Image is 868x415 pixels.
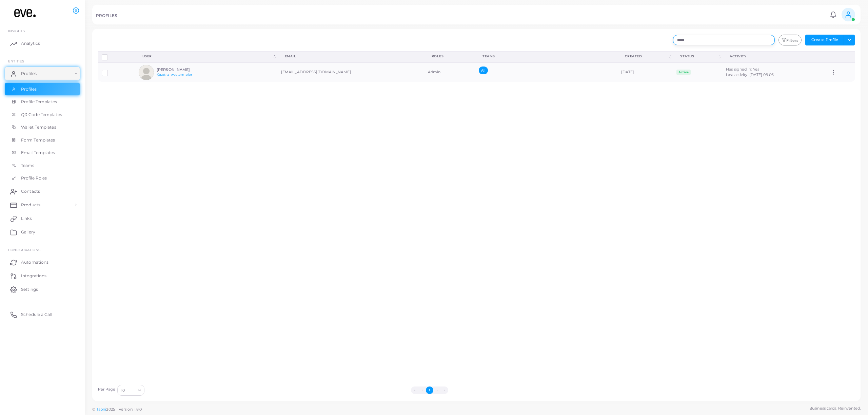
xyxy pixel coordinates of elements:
[21,188,40,194] span: Contacts
[142,54,273,59] div: User
[21,112,62,118] span: QR Code Templates
[5,256,80,269] a: Automations
[726,72,774,77] span: Last activity: [DATE] 09:06
[6,6,44,19] img: logo
[21,202,40,208] span: Products
[5,146,80,159] a: Email Templates
[5,83,80,96] a: Profiles
[106,407,115,412] span: 2025
[125,386,135,394] input: Search for option
[5,159,80,172] a: Teams
[625,54,668,59] div: Created
[482,54,610,59] div: Teams
[5,108,80,121] a: QR Code Templates
[21,229,35,235] span: Gallery
[827,51,855,62] th: Action
[157,68,206,72] h6: [PERSON_NAME]
[805,35,844,45] button: Create Profile
[157,73,192,76] a: @petra_westermeier
[121,387,125,394] span: 10
[21,259,48,265] span: Automations
[21,99,57,105] span: Profile Templates
[5,172,80,185] a: Profile Roles
[21,86,37,92] span: Profiles
[21,312,52,318] span: Schedule a Call
[5,95,80,108] a: Profile Templates
[424,62,475,82] td: Admin
[96,407,106,412] a: Tapni
[432,54,468,59] div: Roles
[730,54,819,59] div: activity
[5,225,80,239] a: Gallery
[5,198,80,212] a: Products
[285,54,417,59] div: Email
[5,185,80,198] a: Contacts
[809,405,861,411] span: Business cards. Reinvented.
[726,67,759,72] span: Has signed in: Yes
[676,70,691,75] span: Active
[617,62,673,82] td: [DATE]
[479,67,488,74] span: All
[21,150,55,156] span: Email Templates
[5,37,80,50] a: Analytics
[21,273,46,279] span: Integrations
[778,35,802,45] button: Filters
[21,71,37,77] span: Profiles
[277,62,424,82] td: [EMAIL_ADDRESS][DOMAIN_NAME]
[146,386,713,394] ul: Pagination
[92,407,142,412] span: ©
[8,29,25,33] span: INSIGHTS
[117,385,144,396] div: Search for option
[5,134,80,147] a: Form Templates
[21,163,35,169] span: Teams
[5,308,80,321] a: Schedule a Call
[5,67,80,80] a: Profiles
[21,175,47,181] span: Profile Roles
[98,387,116,392] label: Per Page
[21,124,56,130] span: Wallet Templates
[5,283,80,296] a: Settings
[21,40,40,46] span: Analytics
[139,65,154,80] img: avatar
[21,286,38,293] span: Settings
[8,59,24,63] span: ENTITIES
[5,121,80,134] a: Wallet Templates
[5,269,80,283] a: Integrations
[680,54,717,59] div: Status
[8,248,40,252] span: Configurations
[426,386,433,394] button: Go to page 1
[21,137,55,143] span: Form Templates
[119,407,142,412] span: Version: 1.8.0
[5,212,80,225] a: Links
[21,215,32,222] span: Links
[96,13,117,18] h5: PROFILES
[98,51,135,62] th: Row-selection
